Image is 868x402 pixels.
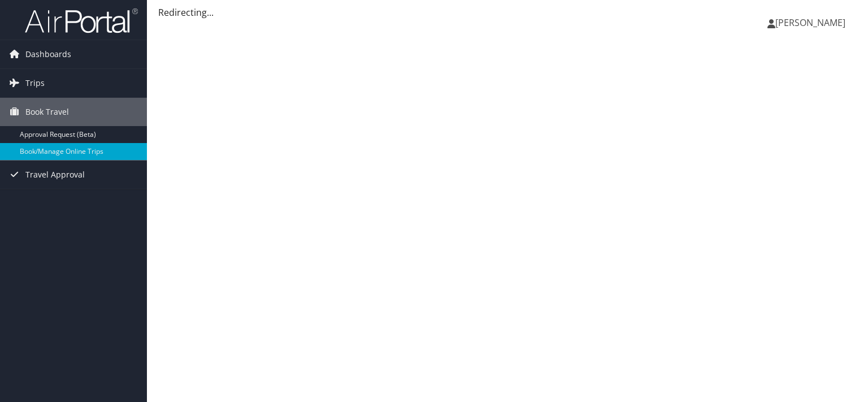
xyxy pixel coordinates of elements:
[775,16,845,29] span: [PERSON_NAME]
[25,161,85,189] span: Travel Approval
[158,6,857,19] div: Redirecting...
[767,6,857,40] a: [PERSON_NAME]
[25,98,69,126] span: Book Travel
[25,7,138,34] img: airportal-logo.png
[25,40,71,68] span: Dashboards
[25,69,45,97] span: Trips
